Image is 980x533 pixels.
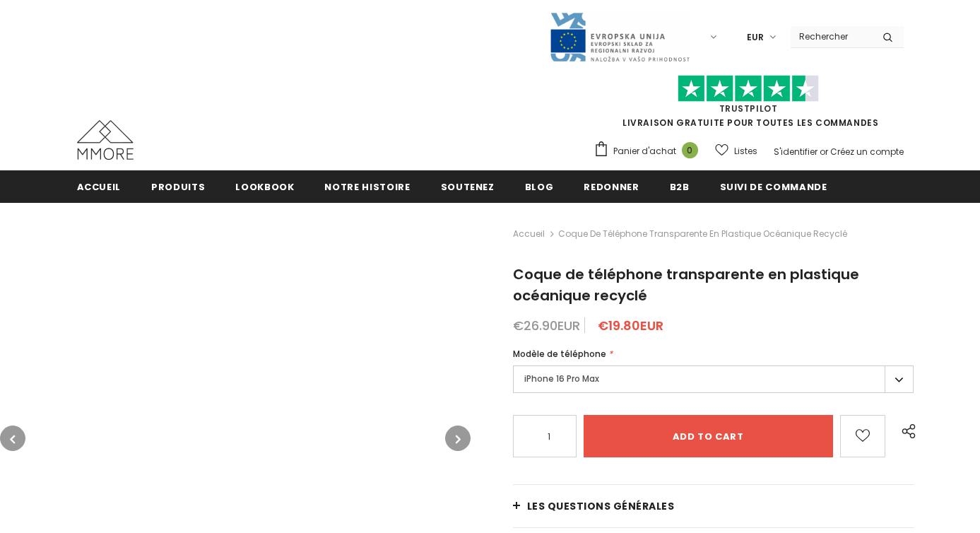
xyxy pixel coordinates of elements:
[774,146,817,158] a: S'identifier
[830,146,904,158] a: Créez un compte
[715,139,757,163] a: Listes
[77,170,122,202] a: Accueil
[670,180,690,194] span: B2B
[549,30,690,42] a: Javni Razpis
[324,180,410,194] span: Notre histoire
[441,180,495,194] span: soutenez
[678,75,819,102] img: Faites confiance aux étoiles pilotes
[719,102,778,115] a: TrustPilot
[513,225,545,242] a: Accueil
[820,146,828,158] span: or
[525,180,554,194] span: Blog
[151,180,205,194] span: Produits
[513,365,914,393] label: iPhone 16 Pro Max
[513,348,606,360] span: Modèle de téléphone
[527,499,675,513] span: Les questions générales
[720,170,827,202] a: Suivi de commande
[441,170,495,202] a: soutenez
[513,317,580,334] span: €26.90EUR
[594,81,904,129] span: LIVRAISON GRATUITE POUR TOUTES LES COMMANDES
[324,170,410,202] a: Notre histoire
[584,170,639,202] a: Redonner
[594,141,705,162] a: Panier d'achat 0
[513,264,859,305] span: Coque de téléphone transparente en plastique océanique recyclé
[584,415,833,457] input: Add to cart
[747,30,764,45] span: EUR
[77,180,122,194] span: Accueil
[682,142,698,158] span: 0
[235,180,294,194] span: Lookbook
[558,225,847,242] span: Coque de téléphone transparente en plastique océanique recyclé
[549,11,690,63] img: Javni Razpis
[513,485,914,527] a: Les questions générales
[584,180,639,194] span: Redonner
[525,170,554,202] a: Blog
[720,180,827,194] span: Suivi de commande
[77,120,134,160] img: Cas MMORE
[670,170,690,202] a: B2B
[734,144,757,158] span: Listes
[613,144,676,158] span: Panier d'achat
[151,170,205,202] a: Produits
[598,317,663,334] span: €19.80EUR
[235,170,294,202] a: Lookbook
[791,26,872,47] input: Search Site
